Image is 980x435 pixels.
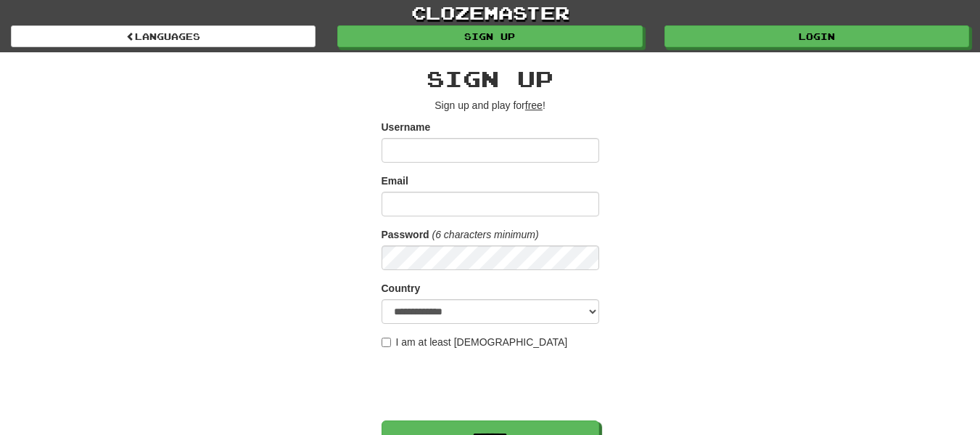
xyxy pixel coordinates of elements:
label: Password [382,227,429,242]
label: Country [382,281,421,296]
h2: Sign up [382,67,599,91]
p: Sign up and play for ! [382,98,599,113]
iframe: reCAPTCHA [382,357,602,413]
a: Languages [11,25,316,47]
em: (6 characters minimum) [432,229,539,240]
input: I am at least [DEMOGRAPHIC_DATA] [382,338,391,347]
label: Username [382,120,431,134]
label: I am at least [DEMOGRAPHIC_DATA] [382,335,568,349]
a: Sign up [337,25,642,47]
a: Login [664,25,969,47]
u: free [525,99,543,111]
label: Email [382,174,408,188]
